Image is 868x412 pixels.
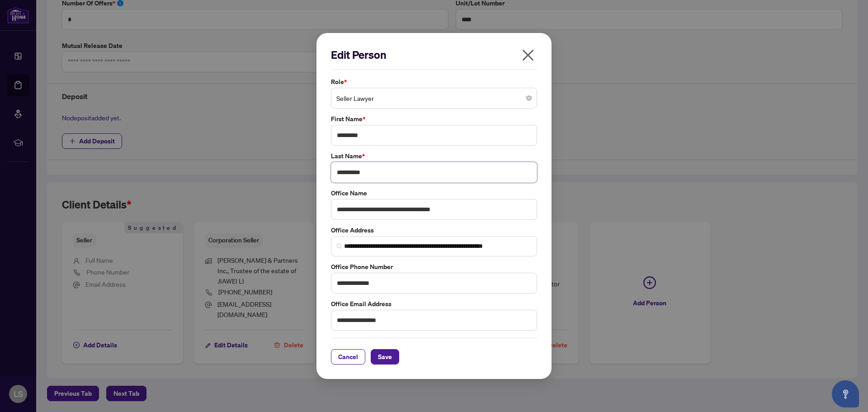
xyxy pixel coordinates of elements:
span: Save [378,350,392,364]
span: close-circle [526,95,532,101]
label: Role [331,77,537,87]
button: Save [371,349,399,365]
label: Office Name [331,188,537,198]
span: Cancel [338,350,358,364]
img: search_icon [337,243,342,249]
label: Last Name [331,151,537,161]
h2: Edit Person [331,47,537,62]
button: Open asap [832,380,859,407]
label: First Name [331,114,537,124]
label: Office Phone Number [331,262,537,272]
label: Office Email Address [331,299,537,309]
span: Seller Lawyer [336,90,532,107]
button: Cancel [331,349,365,365]
label: Office Address [331,225,537,235]
span: close [521,48,535,62]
